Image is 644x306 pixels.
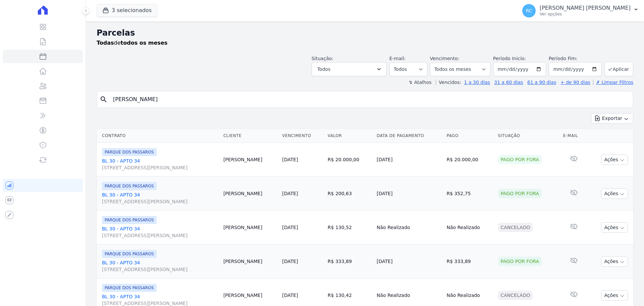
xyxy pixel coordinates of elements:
label: ↯ Atalhos [409,80,431,85]
td: R$ 20.000,00 [444,143,495,177]
label: Período Fim: [549,55,602,62]
span: PARQUE DOS PASSAROS [102,148,157,156]
label: E-mail: [389,56,406,61]
button: Exportar [591,113,633,124]
td: [PERSON_NAME] [221,211,279,245]
div: Pago por fora [498,155,542,164]
td: [DATE] [374,143,444,177]
td: R$ 333,89 [325,245,374,278]
td: R$ 333,89 [444,245,495,278]
td: R$ 130,52 [325,211,374,245]
th: Situação [495,129,560,143]
th: Vencimento [279,129,325,143]
a: BL 30 - APTO 34[STREET_ADDRESS][PERSON_NAME] [102,158,218,171]
button: Aplicar [604,62,633,76]
span: [STREET_ADDRESS][PERSON_NAME] [102,232,218,239]
th: Contrato [97,129,221,143]
label: Vencimento: [430,56,459,61]
button: 3 selecionados [97,4,157,17]
a: BL 30 - APTO 34[STREET_ADDRESS][PERSON_NAME] [102,191,218,205]
button: RC [PERSON_NAME] [PERSON_NAME] Ver opções [517,1,644,20]
a: [DATE] [282,191,298,196]
span: [STREET_ADDRESS][PERSON_NAME] [102,266,218,273]
button: Ações [601,155,628,165]
i: search [100,95,108,103]
label: Período Inicío: [493,56,526,61]
button: Ações [601,222,628,233]
span: PARQUE DOS PASSAROS [102,284,157,292]
td: Não Realizado [444,211,495,245]
td: [PERSON_NAME] [221,177,279,211]
div: Pago por fora [498,189,542,198]
div: Cancelado [498,223,533,232]
label: Vencidos: [436,80,461,85]
a: ✗ Limpar Filtros [593,80,633,85]
button: Ações [601,290,628,301]
span: [STREET_ADDRESS][PERSON_NAME] [102,164,218,171]
a: [DATE] [282,157,298,162]
button: Ações [601,256,628,267]
th: Data de Pagamento [374,129,444,143]
p: de [97,39,167,47]
a: 1 a 30 dias [464,80,490,85]
h2: Parcelas [97,27,633,39]
div: Cancelado [498,291,533,300]
span: RC [526,8,532,13]
td: R$ 352,75 [444,177,495,211]
td: [PERSON_NAME] [221,245,279,278]
td: Não Realizado [374,211,444,245]
th: Cliente [221,129,279,143]
td: [PERSON_NAME] [221,143,279,177]
td: [DATE] [374,245,444,278]
span: PARQUE DOS PASSAROS [102,182,157,190]
span: [STREET_ADDRESS][PERSON_NAME] [102,198,218,205]
span: Todos [317,65,330,73]
span: PARQUE DOS PASSAROS [102,250,157,258]
p: [PERSON_NAME] [PERSON_NAME] [540,5,631,11]
button: Todos [312,62,387,76]
a: [DATE] [282,293,298,298]
a: BL 30 - APTO 34[STREET_ADDRESS][PERSON_NAME] [102,259,218,273]
label: Situação: [312,56,333,61]
td: [DATE] [374,177,444,211]
span: PARQUE DOS PASSAROS [102,216,157,224]
strong: Todas [97,40,114,46]
strong: todos os meses [121,40,168,46]
button: Ações [601,188,628,199]
a: 61 a 90 dias [527,80,556,85]
a: BL 30 - APTO 34[STREET_ADDRESS][PERSON_NAME] [102,225,218,239]
th: E-mail [560,129,587,143]
input: Buscar por nome do lote ou do cliente [109,93,630,106]
p: Ver opções [540,11,631,17]
a: [DATE] [282,259,298,264]
a: [DATE] [282,225,298,230]
a: 31 a 60 dias [494,80,523,85]
th: Pago [444,129,495,143]
div: Pago por fora [498,257,542,266]
td: R$ 200,63 [325,177,374,211]
a: + de 90 dias [560,80,590,85]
